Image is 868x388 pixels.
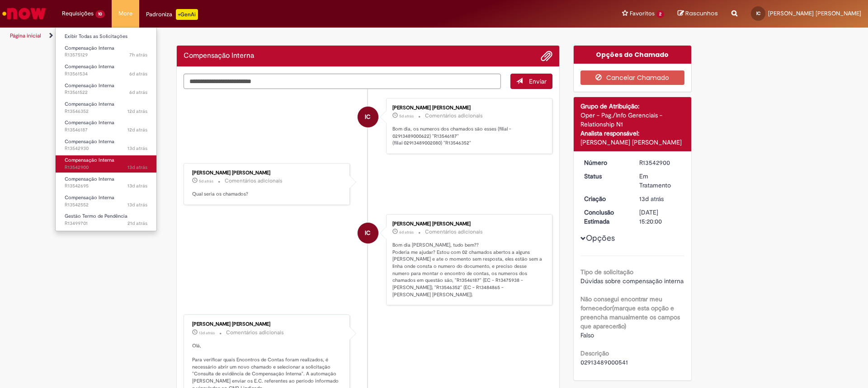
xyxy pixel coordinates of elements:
a: Aberto R13561522 : Compensação Interna [56,81,156,98]
a: Aberto R13546187 : Compensação Interna [56,118,156,135]
p: +GenAi [176,9,198,20]
time: 17/09/2025 10:24:43 [127,182,147,189]
time: 17/09/2025 11:02:03 [199,330,215,336]
span: 02913489000541 [580,358,628,366]
time: 17/09/2025 10:04:09 [127,201,147,208]
span: R13561522 [65,89,147,96]
span: 6d atrás [399,229,414,235]
ul: Trilhas de página [7,28,572,44]
a: Exibir Todas as Solicitações [56,32,156,42]
div: [DATE] 15:20:00 [639,208,681,226]
time: 17/09/2025 10:57:47 [127,145,147,152]
span: 13d atrás [639,195,664,203]
p: Bom dia, os numeros dos chamados são esses (filial - 02913489000622) "R13546187" (filial 02913489... [392,126,543,147]
div: [PERSON_NAME] [PERSON_NAME] [392,221,543,227]
a: Página inicial [10,32,41,39]
dt: Criação [577,194,633,203]
span: 7h atrás [129,51,147,58]
span: 13d atrás [127,182,147,189]
span: Favoritos [630,9,655,18]
div: Oper - Pag./Info Gerenciais - Relationship N1 [580,111,685,129]
span: [PERSON_NAME] [PERSON_NAME] [768,9,861,17]
span: Falso [580,331,594,339]
span: 13d atrás [127,201,147,208]
span: Compensação Interna [65,157,114,164]
a: Aberto R13561534 : Compensação Interna [56,62,156,79]
time: 17/09/2025 10:53:31 [127,164,147,171]
span: Dúvidas sobre compensação interna [580,277,684,285]
span: Compensação Interna [65,176,114,182]
div: Isabella Cristina Orsi Correa [358,223,378,243]
span: Compensação Interna [65,119,114,126]
dt: Status [577,172,633,181]
span: R13542900 [65,164,147,171]
div: Analista responsável: [580,129,685,138]
span: 12d atrás [127,126,147,133]
time: 24/09/2025 08:41:26 [129,70,147,77]
span: 6d atrás [129,70,147,77]
span: 13d atrás [199,330,215,336]
div: [PERSON_NAME] [PERSON_NAME] [192,170,343,176]
a: Aberto R13542552 : Compensação Interna [56,193,156,210]
div: R13542900 [639,158,681,167]
div: Padroniza [146,9,198,20]
small: Comentários adicionais [225,177,283,185]
span: R13546352 [65,108,147,115]
span: R13546187 [65,126,147,134]
div: [PERSON_NAME] [PERSON_NAME] [580,138,685,147]
p: Qual seria os chamados? [192,191,343,198]
span: Compensação Interna [65,45,114,51]
span: Enviar [529,77,547,85]
textarea: Digite sua mensagem aqui... [184,74,501,89]
p: Bom dia [PERSON_NAME], tudo bem?? Poderia me ajudar? Estou com 02 chamados abertos a alguns [PERS... [392,242,543,299]
b: Tipo de solicitação [580,268,633,276]
ul: Requisições [55,27,157,231]
a: Aberto R13499701 : Gestão Termo de Pendência [56,211,156,228]
span: Compensação Interna [65,101,114,108]
dt: Número [577,158,633,167]
time: 24/09/2025 08:39:03 [129,89,147,96]
small: Comentários adicionais [425,112,483,120]
div: 17/09/2025 10:53:29 [639,194,681,203]
a: Aberto R13542900 : Compensação Interna [56,155,156,172]
button: Enviar [510,74,552,89]
span: IC [365,106,371,128]
dt: Conclusão Estimada [577,208,633,226]
span: 6d atrás [129,89,147,96]
b: Descrição [580,349,609,357]
time: 18/09/2025 10:35:05 [127,108,147,115]
small: Comentários adicionais [226,329,284,337]
time: 24/09/2025 17:29:25 [199,178,213,184]
time: 29/09/2025 08:59:59 [129,51,147,58]
span: 5d atrás [399,113,414,119]
span: R13542930 [65,145,147,152]
a: Rascunhos [678,9,718,18]
h2: Compensação Interna Histórico de tíquete [184,52,254,60]
div: Opções do Chamado [574,46,692,64]
span: 12d atrás [127,108,147,115]
small: Comentários adicionais [425,228,483,236]
div: Isabella Cristina Orsi Correa [358,107,378,127]
span: 13d atrás [127,145,147,152]
time: 18/09/2025 10:01:50 [127,126,147,133]
span: R13542552 [65,201,147,209]
img: ServiceNow [1,5,47,23]
span: Gestão Termo de Pendência [65,213,127,220]
button: Cancelar Chamado [580,70,685,85]
span: More [118,9,132,18]
button: Adicionar anexos [541,50,552,62]
span: 21d atrás [127,220,147,227]
span: Compensação Interna [65,194,114,201]
a: Aberto R13542695 : Compensação Interna [56,174,156,191]
time: 08/09/2025 17:00:24 [127,220,147,227]
div: [PERSON_NAME] [PERSON_NAME] [392,105,543,111]
time: 17/09/2025 10:53:29 [639,195,664,203]
a: Aberto R13542930 : Compensação Interna [56,137,156,154]
a: Aberto R13546352 : Compensação Interna [56,99,156,116]
span: Compensação Interna [65,63,114,70]
div: Grupo de Atribuição: [580,102,685,111]
span: 5d atrás [199,178,213,184]
span: Compensação Interna [65,138,114,145]
span: 10 [95,10,105,18]
a: Aberto R13575129 : Compensação Interna [56,43,156,60]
